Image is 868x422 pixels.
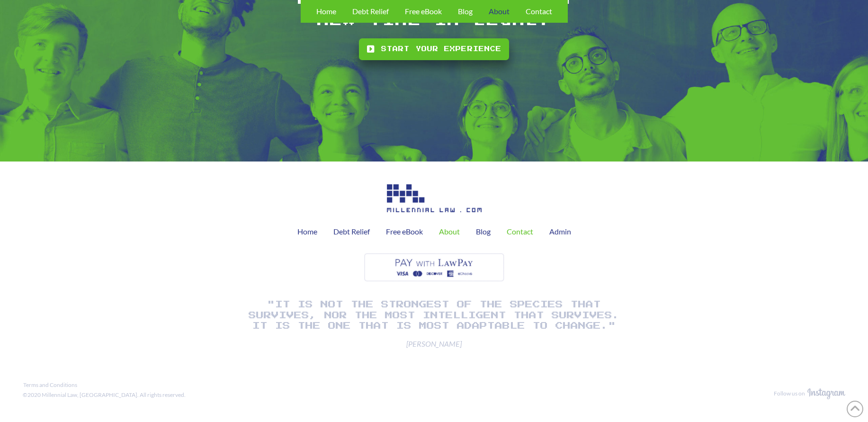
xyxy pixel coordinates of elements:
span: Terms and Conditions [23,382,77,388]
span: Home [297,228,317,235]
span: Home [316,8,336,15]
span: Blog [458,8,473,15]
a: Debt Relief [325,220,378,243]
a: About [431,220,468,243]
span: About [439,228,460,235]
span: Debt Relief [352,8,389,15]
span: Contact [507,228,533,235]
span: About [489,8,510,15]
span: Debt Relief [333,228,370,235]
img: Image [387,184,482,212]
a: Home [289,220,325,243]
span: Blog [476,228,491,235]
img: Image [362,251,506,284]
span: Free eBook [386,228,423,235]
a: Terms and Conditions [21,380,80,390]
div: Follow us on [774,390,805,398]
span: Contact [526,8,552,15]
h1: "It is not the strongest of the species that survives, nor the most intelligent that survives. It... [245,299,624,331]
span: [PERSON_NAME] [245,339,624,349]
div: ©2020 Millennial Law, [GEOGRAPHIC_DATA]. All rights reserved. [23,391,186,399]
span: Admin [549,228,571,235]
span: Start your experience [381,45,502,54]
a: Free eBook [378,220,431,243]
a: Contact [499,220,541,243]
a: Blog [468,220,499,243]
img: Image [807,388,845,399]
span: Free eBook [405,8,442,15]
a: Start your experience [359,38,509,60]
a: Back to Top [847,401,863,417]
a: Admin [541,220,579,243]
